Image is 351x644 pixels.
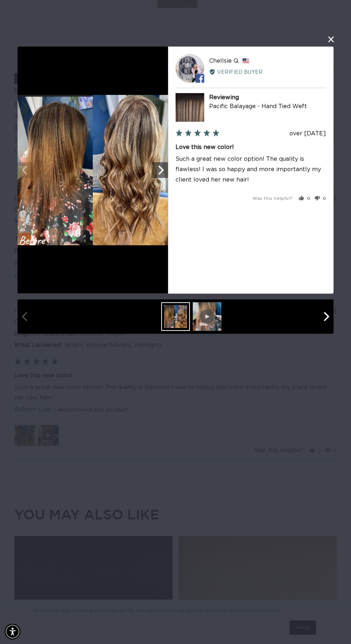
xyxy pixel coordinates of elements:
[175,54,204,83] div: CQ
[18,95,168,245] img: Customer image
[209,103,307,109] a: Pacific Balayage - Hand Tied Weft
[152,162,168,178] button: Next
[209,93,326,102] div: Reviewing
[209,58,239,64] span: Chellsie Q.
[253,196,293,200] span: Was this helpful?
[327,35,335,44] button: close this modal window
[175,93,204,122] img: Pacific Balayage - Hand Tied Weft
[209,68,326,76] div: Verified Buyer
[175,154,326,185] p: Such a great new color option! The quality is flawless! I was so happy and more importantly my cl...
[175,143,326,151] h2: Love this new color!
[312,196,326,201] button: No
[289,131,326,136] span: over [DATE]
[318,309,333,324] button: Next
[299,196,310,201] button: Yes
[242,58,249,63] span: United States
